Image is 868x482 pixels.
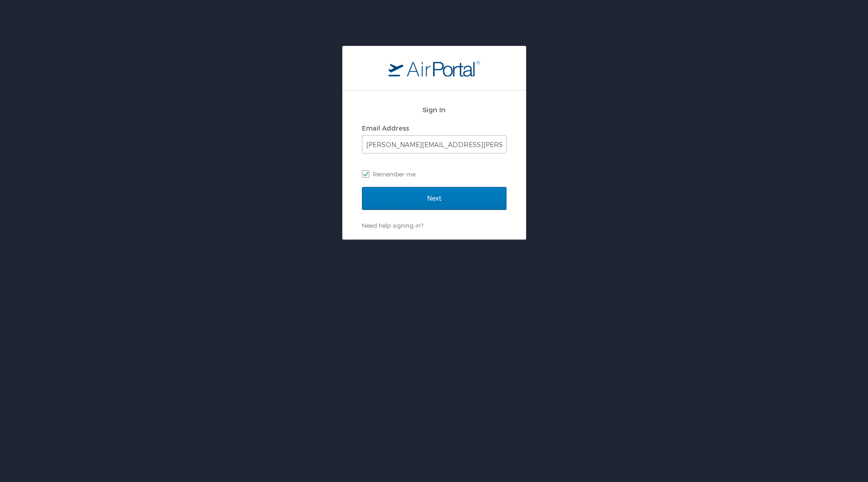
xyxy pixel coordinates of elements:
a: Need help signing in? [362,222,423,229]
label: Email Address [362,124,409,132]
h2: Sign In [362,104,507,115]
input: Next [362,187,507,210]
label: Remember me [362,167,507,181]
img: logo [388,60,480,77]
